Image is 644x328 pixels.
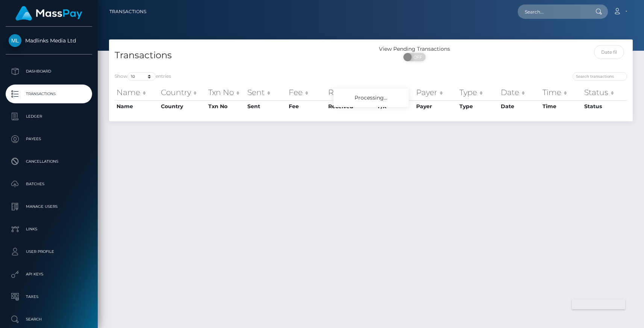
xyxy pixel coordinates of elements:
[541,100,583,112] th: Time
[9,178,89,190] p: Batches
[458,85,499,100] th: Type
[6,265,92,284] a: API Keys
[6,37,92,44] span: Madlinks Media Ltd
[518,5,588,19] input: Search...
[159,85,206,100] th: Country
[127,72,156,81] select: Showentries
[206,85,245,100] th: Txn No
[9,224,89,235] p: Links
[9,34,21,47] img: Madlinks Media Ltd
[408,53,426,61] span: OFF
[115,49,365,62] h4: Transactions
[287,85,326,100] th: Fee
[573,72,627,81] input: Search transactions
[109,4,146,20] a: Transactions
[326,85,376,100] th: Received
[6,287,92,306] a: Taxes
[15,6,82,21] img: MassPay Logo
[6,197,92,216] a: Manage Users
[326,100,376,112] th: Received
[499,100,541,112] th: Date
[6,152,92,171] a: Cancellations
[9,133,89,145] p: Payees
[499,85,541,100] th: Date
[6,107,92,126] a: Ledger
[9,201,89,212] p: Manage Users
[414,85,458,100] th: Payer
[9,88,89,100] p: Transactions
[582,85,627,100] th: Status
[9,66,89,77] p: Dashboard
[371,45,458,53] div: View Pending Transactions
[458,100,499,112] th: Type
[9,246,89,257] p: User Profile
[6,130,92,148] a: Payees
[245,100,287,112] th: Sent
[9,111,89,122] p: Ledger
[541,85,583,100] th: Time
[6,85,92,103] a: Transactions
[245,85,287,100] th: Sent
[159,100,206,112] th: Country
[9,156,89,167] p: Cancellations
[206,100,245,112] th: Txn No
[6,220,92,239] a: Links
[115,72,171,81] label: Show entries
[582,100,627,112] th: Status
[287,100,326,112] th: Fee
[6,242,92,261] a: User Profile
[115,85,159,100] th: Name
[115,100,159,112] th: Name
[6,62,92,81] a: Dashboard
[376,85,414,100] th: F/X
[9,291,89,302] p: Taxes
[594,45,624,59] input: Date filter
[6,175,92,193] a: Batches
[9,314,89,325] p: Search
[333,89,409,107] div: Processing...
[9,269,89,280] p: API Keys
[414,100,458,112] th: Payer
